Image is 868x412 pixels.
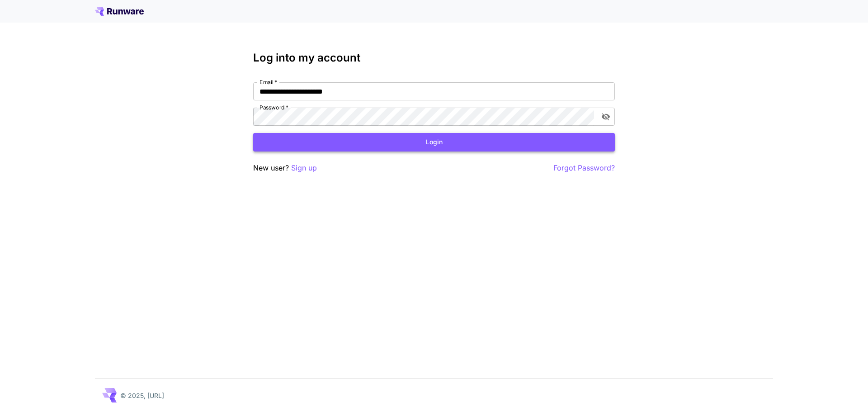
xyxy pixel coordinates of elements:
[253,133,615,152] button: Login
[598,109,614,125] button: toggle password visibility
[259,104,288,111] label: Password
[259,78,277,86] label: Email
[253,52,615,64] h3: Log into my account
[291,162,317,174] button: Sign up
[253,162,317,174] p: New user?
[553,162,615,174] button: Forgot Password?
[120,391,164,400] p: © 2025, [URL]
